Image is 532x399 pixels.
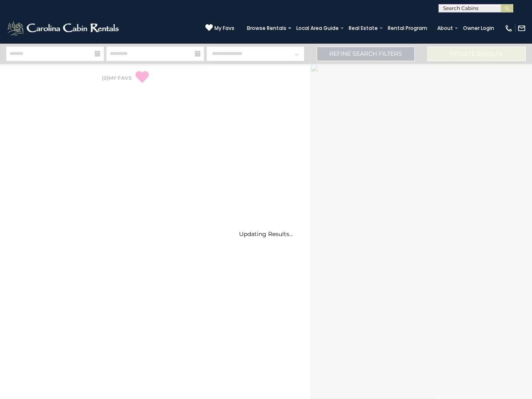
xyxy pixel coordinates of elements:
img: White-1-2.png [6,20,121,37]
a: My Favs [205,24,234,32]
img: mail-regular-white.png [517,24,526,32]
a: Browse Rentals [243,22,291,34]
a: Real Estate [345,22,382,34]
a: Owner Login [459,22,498,34]
a: About [433,22,457,34]
span: My Favs [214,25,234,32]
a: Local Area Guide [292,22,343,34]
a: Rental Program [384,22,431,34]
img: phone-regular-white.png [505,24,513,32]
